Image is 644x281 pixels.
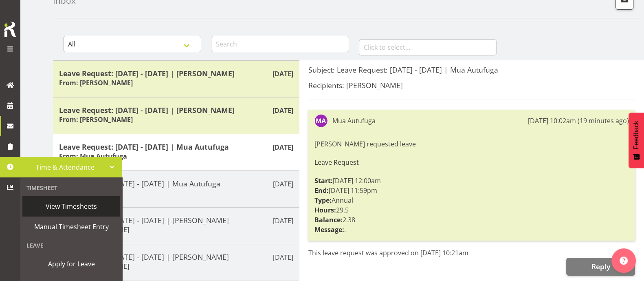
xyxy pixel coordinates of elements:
[273,69,293,79] p: [DATE]
[22,196,120,217] a: View Timesheets
[59,142,293,151] h5: Leave Request: [DATE] - [DATE] | Mua Autufuga
[314,225,344,234] strong: Message:
[620,257,628,265] img: help-xxl-2.png
[314,137,629,237] div: [PERSON_NAME] requested leave [DATE] 12:00am [DATE] 11:59pm Annual 29.5 2.38 .
[2,20,18,38] img: Rosterit icon logo
[308,248,468,257] span: This leave request was approved on [DATE] 10:21am
[314,186,329,195] strong: End:
[308,81,635,90] h5: Recipients: [PERSON_NAME]
[566,258,635,276] button: Reply
[59,179,293,188] h5: Leave Request: [DATE] - [DATE] | Mua Autufuga
[59,115,133,124] h6: From: [PERSON_NAME]
[22,179,120,196] div: Timesheet
[629,113,644,168] button: Feedback - Show survey
[26,258,116,270] span: Apply for Leave
[332,116,376,126] div: Mua Autufuga
[59,252,293,261] h5: Leave Request: [DATE] - [DATE] | [PERSON_NAME]
[22,254,120,274] a: Apply for Leave
[528,116,629,126] div: [DATE] 10:02am (19 minutes ago)
[273,179,293,189] p: [DATE]
[273,252,293,262] p: [DATE]
[633,121,640,149] span: Feedback
[59,216,293,225] h5: Leave Request: [DATE] - [DATE] | [PERSON_NAME]
[211,36,349,52] input: Search
[314,114,327,127] img: mua-autufuga10038.jpg
[59,152,127,160] h6: From: Mua Autufuga
[26,200,116,212] span: View Timesheets
[26,221,116,233] span: Manual Timesheet Entry
[359,39,497,55] input: Click to select...
[24,161,106,173] span: Time & Attendance
[59,106,293,115] h5: Leave Request: [DATE] - [DATE] | [PERSON_NAME]
[59,79,133,87] h6: From: [PERSON_NAME]
[273,142,293,152] p: [DATE]
[314,206,336,215] strong: Hours:
[59,69,293,78] h5: Leave Request: [DATE] - [DATE] | [PERSON_NAME]
[273,106,293,115] p: [DATE]
[314,159,629,166] h6: Leave Request
[273,216,293,226] p: [DATE]
[22,237,120,254] div: Leave
[20,157,122,177] a: Time & Attendance
[314,215,343,224] strong: Balance:
[314,176,333,185] strong: Start:
[22,217,120,237] a: Manual Timesheet Entry
[314,196,332,205] strong: Type:
[308,65,635,74] h5: Subject: Leave Request: [DATE] - [DATE] | Mua Autufuga
[591,261,610,271] span: Reply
